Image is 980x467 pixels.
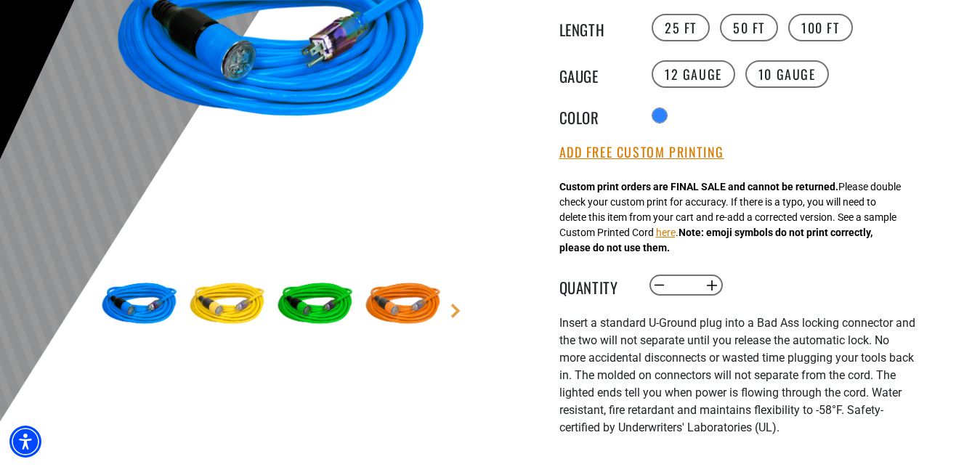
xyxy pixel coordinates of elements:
[185,263,270,347] img: yellow
[559,145,724,161] button: Add Free Custom Printing
[559,18,632,37] legend: Length
[559,314,915,454] div: I
[273,263,357,347] img: green
[559,65,632,84] legend: Gauge
[559,106,632,125] legend: Color
[652,60,735,88] label: 12 Gauge
[559,276,632,295] label: Quantity
[97,263,182,347] img: blue
[9,426,41,458] div: Accessibility Menu
[720,14,778,41] label: 50 FT
[448,304,463,318] a: Next
[559,179,901,256] div: Please double check your custom print for accuracy. If there is a typo, you will need to delete t...
[656,225,676,240] button: here
[788,14,853,41] label: 100 FT
[745,60,829,88] label: 10 Gauge
[559,181,838,192] strong: Custom print orders are FINAL SALE and cannot be returned.
[652,14,710,41] label: 25 FT
[559,227,872,253] strong: Note: emoji symbols do not print correctly, please do not use them.
[559,316,915,434] span: nsert a standard U-Ground plug into a Bad Ass locking connector and the two will not separate unt...
[361,263,445,347] img: orange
